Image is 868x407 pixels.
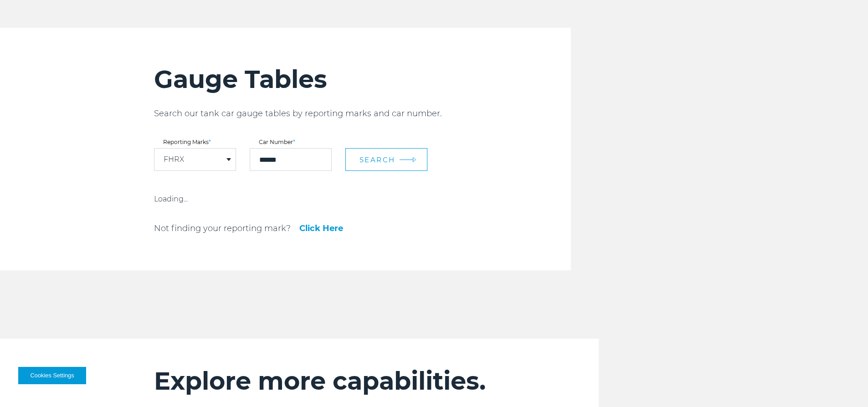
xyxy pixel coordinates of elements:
[154,108,571,119] p: Search our tank car gauge tables by reporting marks and car number.
[299,224,343,232] a: Click Here
[154,139,236,145] label: Reporting Marks
[250,139,332,145] label: Car Number
[360,155,395,164] span: Search
[412,157,416,162] img: arrow
[154,64,571,94] h2: Gauge Tables
[154,366,544,396] h2: Explore more capabilities.
[154,223,291,234] p: Not finding your reporting mark?
[822,363,868,407] iframe: Chat Widget
[164,156,184,163] a: FHRX
[345,148,427,171] button: Search arrow arrow
[154,194,282,205] p: Loading...
[18,367,86,384] button: Cookies Settings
